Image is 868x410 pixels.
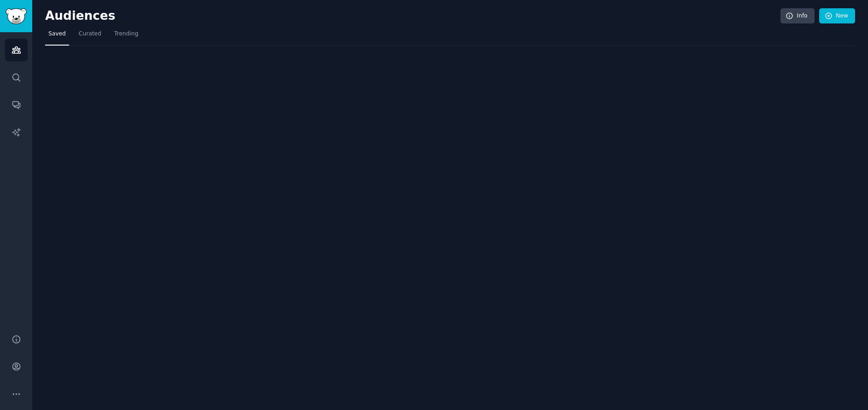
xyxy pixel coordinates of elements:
span: Curated [79,30,101,38]
span: Trending [114,30,138,38]
h2: Audiences [45,9,780,23]
a: Trending [111,27,141,46]
img: GummySearch logo [6,8,27,24]
span: Saved [48,30,66,38]
a: New [819,8,855,24]
a: Curated [76,27,105,46]
a: Info [780,8,815,24]
a: Saved [45,27,69,46]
